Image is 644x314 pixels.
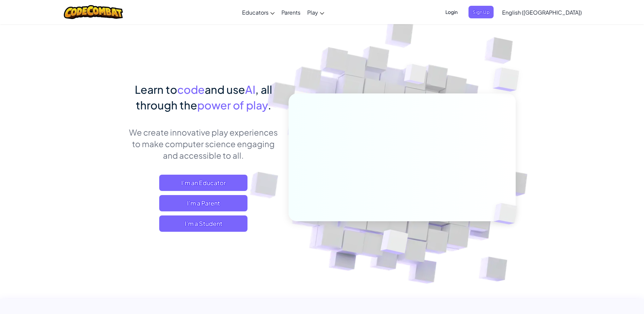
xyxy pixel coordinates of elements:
[159,195,247,211] a: I'm a Parent
[499,3,585,21] a: English ([GEOGRAPHIC_DATA])
[502,9,582,16] span: English ([GEOGRAPHIC_DATA])
[304,3,328,21] a: Play
[441,6,462,18] button: Login
[278,3,304,21] a: Parents
[364,215,424,272] img: Overlap cubes
[268,98,271,112] span: .
[479,51,538,108] img: Overlap cubes
[177,83,205,96] span: code
[64,5,123,19] img: CodeCombat logo
[482,189,533,239] img: Overlap cubes
[205,83,245,96] span: and use
[159,175,247,191] a: I'm an Educator
[197,98,268,112] span: power of play
[159,215,247,232] button: I'm a Student
[245,83,255,96] span: AI
[135,83,177,96] span: Learn to
[129,126,278,161] p: We create innovative play experiences to make computer science engaging and accessible to all.
[468,6,494,18] button: Sign Up
[391,51,440,101] img: Overlap cubes
[242,9,269,16] span: Educators
[239,3,278,21] a: Educators
[307,9,318,16] span: Play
